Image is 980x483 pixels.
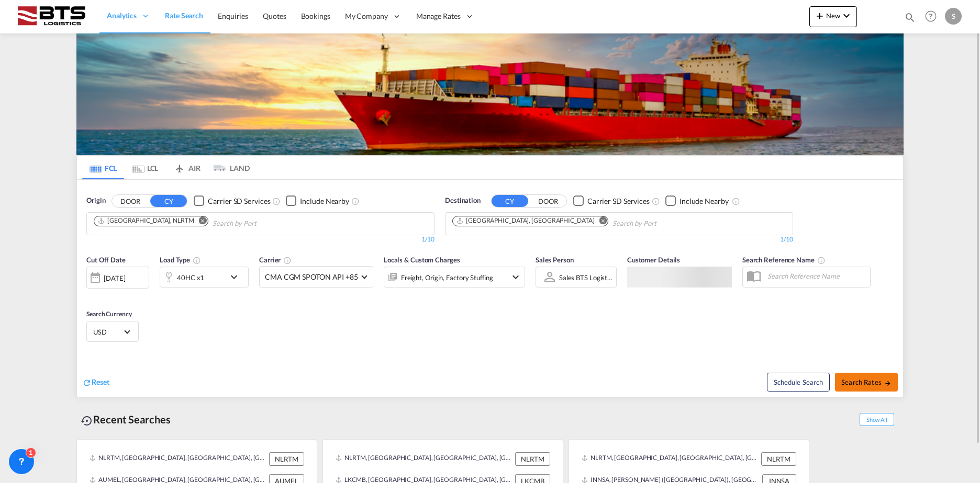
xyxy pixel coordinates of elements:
[283,256,292,264] md-icon: The selected Trucker/Carrierwill be displayed in the rate results If the rates are from another f...
[840,9,853,22] md-icon: icon-chevron-down
[265,272,358,282] span: CMA CGM SPOTON API +85
[301,11,330,20] span: Bookings
[107,10,137,21] span: Analytics
[165,11,203,20] span: Rate Search
[218,11,248,20] span: Enquiries
[835,373,898,392] button: Search Ratesicon-arrow-right
[904,11,916,23] md-icon: icon-magnify
[92,213,316,232] md-chips-wrap: Chips container. Use arrow keys to select chips.
[582,452,759,466] div: NLRTM, Rotterdam, Netherlands, Western Europe, Europe
[445,195,481,206] span: Destination
[884,379,892,387] md-icon: icon-arrow-right
[345,11,388,21] span: My Company
[592,216,608,227] button: Remove
[193,256,201,264] md-icon: icon-information-outline
[97,216,196,225] div: Press delete to remove this chip.
[761,452,796,466] div: NLRTM
[150,195,187,207] button: CY
[228,271,246,283] md-icon: icon-chevron-down
[194,195,270,206] md-checkbox: Checkbox No Ink
[904,11,916,27] div: icon-magnify
[269,452,304,466] div: NLRTM
[945,8,962,25] div: S
[86,256,126,264] span: Cut Off Date
[81,415,93,427] md-icon: icon-backup-restore
[456,216,594,225] div: Melbourne, AUMEL
[112,195,149,207] button: DOOR
[515,452,550,466] div: NLRTM
[160,267,249,287] div: 40HC x1icon-chevron-down
[351,197,360,205] md-icon: Unchecked: Ignores neighbouring ports when fetching rates.Checked : Includes neighbouring ports w...
[742,256,826,264] span: Search Reference Name
[86,235,435,244] div: 1/10
[817,256,826,264] md-icon: Your search will be saved by the below given name
[767,373,830,392] button: Note: By default Schedule search will only considerorigin ports, destination ports and cut off da...
[272,197,281,205] md-icon: Unchecked: Search for CY (Container Yard) services for all selected carriers.Checked : Search for...
[336,452,513,466] div: NLRTM, Rotterdam, Netherlands, Western Europe, Europe
[213,215,312,232] input: Chips input.
[384,267,525,287] div: Freight Origin Factory Stuffingicon-chevron-down
[82,156,250,179] md-pagination-wrapper: Use the left and right arrow keys to navigate between tabs
[82,156,124,179] md-tab-item: FCL
[208,196,270,206] div: Carrier SD Services
[665,195,729,206] md-checkbox: Checkbox No Ink
[166,156,208,179] md-tab-item: AIR
[922,7,940,25] span: Help
[93,327,122,337] span: USD
[530,195,566,207] button: DOOR
[732,197,740,205] md-icon: Unchecked: Ignores neighbouring ports when fetching rates.Checked : Includes neighbouring ports w...
[82,377,109,388] div: icon-refreshReset
[841,378,892,386] span: Search Rates
[762,268,870,284] input: Search Reference Name
[76,33,904,155] img: LCL+%26+FCL+BACKGROUND.png
[192,216,208,227] button: Remove
[922,7,945,26] div: Help
[587,196,650,206] div: Carrier SD Services
[286,195,349,206] md-checkbox: Checkbox No Ink
[680,196,729,206] div: Include Nearby
[208,156,250,179] md-tab-item: LAND
[536,256,574,264] span: Sales Person
[445,235,793,244] div: 1/10
[92,377,109,386] span: Reset
[86,310,132,318] span: Search Currency
[90,452,266,466] div: NLRTM, Rotterdam, Netherlands, Western Europe, Europe
[860,413,894,426] span: Show All
[814,9,826,22] md-icon: icon-plus 400-fg
[509,271,522,283] md-icon: icon-chevron-down
[160,256,201,264] span: Load Type
[492,195,528,207] button: CY
[612,215,712,232] input: Chips input.
[173,162,186,170] md-icon: icon-airplane
[16,5,86,28] img: cdcc71d0be7811ed9adfbf939d2aa0e8.png
[76,408,175,431] div: Recent Searches
[456,216,596,225] div: Press delete to remove this chip.
[259,256,292,264] span: Carrier
[86,267,149,289] div: [DATE]
[263,11,286,20] span: Quotes
[86,195,105,206] span: Origin
[451,213,716,232] md-chips-wrap: Chips container. Use arrow keys to select chips.
[627,256,680,264] span: Customer Details
[97,216,194,225] div: Rotterdam, NLRTM
[558,270,614,285] md-select: Sales Person: Sales BTS Logistics
[652,197,660,205] md-icon: Unchecked: Search for CY (Container Yard) services for all selected carriers.Checked : Search for...
[416,11,461,21] span: Manage Rates
[104,273,125,283] div: [DATE]
[401,270,493,285] div: Freight Origin Factory Stuffing
[86,287,94,302] md-datepicker: Select
[77,180,903,397] div: OriginDOOR CY Checkbox No InkUnchecked: Search for CY (Container Yard) services for all selected ...
[177,270,204,285] div: 40HC x1
[809,6,857,27] button: icon-plus 400-fgNewicon-chevron-down
[384,256,460,264] span: Locals & Custom Charges
[82,378,92,387] md-icon: icon-refresh
[814,11,853,20] span: New
[124,156,166,179] md-tab-item: LCL
[92,324,133,339] md-select: Select Currency: $ USDUnited States Dollar
[559,273,615,282] div: Sales BTS Logistics
[300,196,349,206] div: Include Nearby
[573,195,650,206] md-checkbox: Checkbox No Ink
